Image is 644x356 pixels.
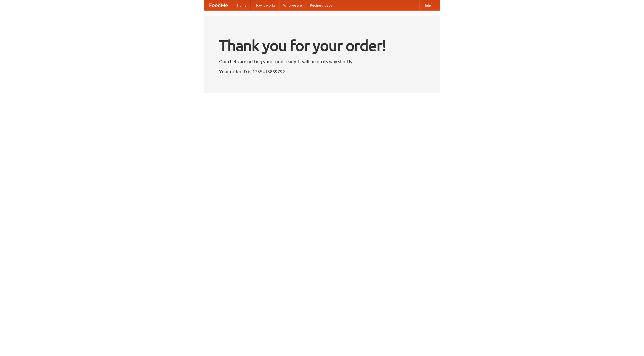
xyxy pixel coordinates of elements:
p: Our chefs are getting your food ready. It will be on its way shortly. [219,58,425,65]
h1: Thank you for your order! [219,33,425,58]
p: Your order ID is 1755415889792. [219,68,425,75]
a: How it works [251,0,279,10]
a: Who we are [279,0,306,10]
a: Home [233,0,251,10]
a: Recipe videos [306,0,336,10]
a: Help [419,0,435,10]
a: FoodMe [204,0,233,10]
